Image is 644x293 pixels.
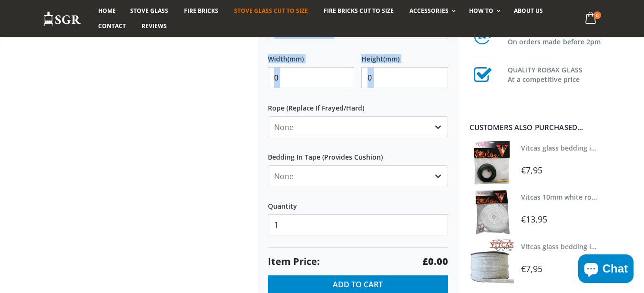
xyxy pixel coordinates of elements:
[575,254,636,285] inbox-online-store-chat: Shopify online store chat
[470,124,601,131] div: Customers also purchased...
[91,3,123,19] a: Home
[324,7,394,15] span: Fire Bricks Cut To Size
[227,3,315,19] a: Stove Glass Cut To Size
[521,164,542,176] span: €7,95
[142,22,167,30] span: Reviews
[177,3,225,19] a: Fire Bricks
[333,279,383,290] span: Add to Cart
[268,95,448,112] label: Rope (Replace If Frayed/Hard)
[508,63,601,84] h3: QUALITY ROBAX GLASS At a competitive price
[402,3,460,19] a: Accessories
[287,55,304,63] span: (mm)
[470,141,514,185] img: Vitcas stove glass bedding in tape
[462,3,505,19] a: How To
[268,46,355,63] label: Width
[521,213,548,225] span: €13,95
[383,55,399,63] span: (mm)
[268,144,448,162] label: Bedding In Tape (Provides Cushion)
[422,255,448,268] strong: £0.00
[521,263,542,274] span: €7,95
[234,7,308,15] span: Stove Glass Cut To Size
[184,7,218,15] span: Fire Bricks
[268,193,448,211] label: Quantity
[507,3,550,19] a: About us
[581,10,601,28] a: 0
[91,19,133,34] a: Contact
[43,11,82,27] img: Stove Glass Replacement
[409,7,448,15] span: Accessories
[469,7,493,15] span: How To
[130,7,168,15] span: Stove Glass
[268,255,320,268] span: Item Price:
[98,22,126,30] span: Contact
[361,46,448,63] label: Height
[123,3,175,19] a: Stove Glass
[317,3,401,19] a: Fire Bricks Cut To Size
[593,11,601,19] span: 0
[98,7,116,15] span: Home
[514,7,543,15] span: About us
[134,19,174,34] a: Reviews
[470,239,514,283] img: Vitcas stove glass bedding in tape
[470,190,514,234] img: Vitcas white rope, glue and gloves kit 10mm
